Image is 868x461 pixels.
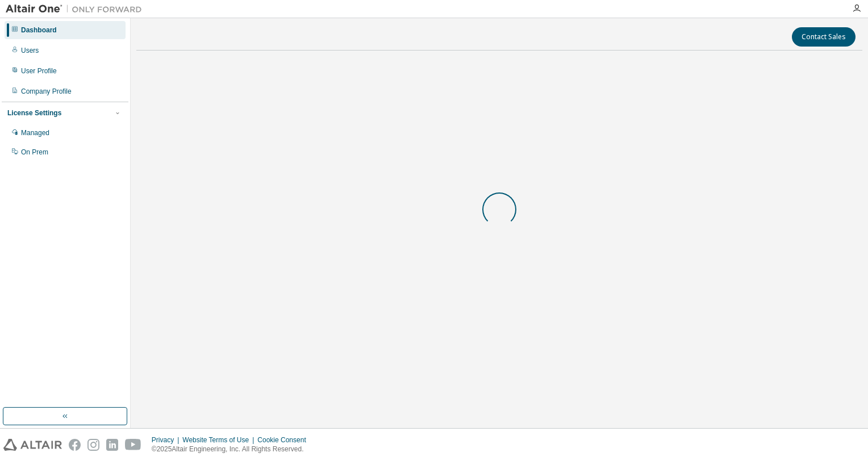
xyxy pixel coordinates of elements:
button: Contact Sales [792,27,856,47]
img: altair_logo.svg [3,439,62,451]
img: linkedin.svg [106,439,118,451]
img: youtube.svg [125,439,141,451]
div: On Prem [21,148,48,157]
div: Cookie Consent [257,435,312,445]
div: User Profile [21,66,57,76]
p: © 2025 Altair Engineering, Inc. All Rights Reserved. [152,445,313,454]
img: instagram.svg [87,439,99,451]
div: License Settings [7,108,61,118]
div: Website Terms of Use [182,435,257,445]
div: Privacy [152,435,182,445]
div: Users [21,46,39,55]
div: Dashboard [21,26,57,35]
img: facebook.svg [69,439,81,451]
div: Company Profile [21,87,72,96]
div: Managed [21,128,49,137]
img: Altair One [6,3,148,15]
